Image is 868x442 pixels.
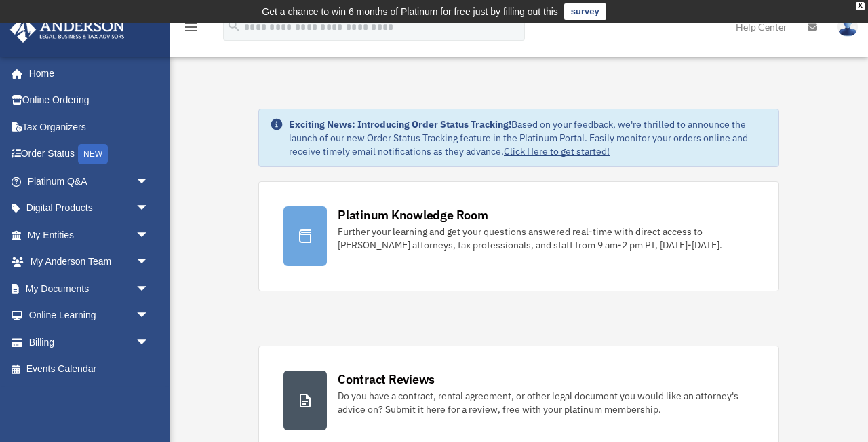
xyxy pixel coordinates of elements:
a: Online Learningarrow_drop_down [9,302,170,329]
div: Contract Reviews [338,371,435,388]
img: Anderson Advisors Platinum Portal [6,16,129,43]
a: Click Here to get started! [504,145,610,158]
a: Online Ordering [9,87,170,114]
a: My Documentsarrow_drop_down [9,275,170,302]
div: Based on your feedback, we're thrilled to announce the launch of our new Order Status Tracking fe... [289,117,768,158]
div: Platinum Knowledge Room [338,206,488,223]
div: close [856,2,865,10]
a: Platinum Q&Aarrow_drop_down [9,168,170,195]
a: Events Calendar [9,356,170,383]
div: Get a chance to win 6 months of Platinum for free just by filling out this [262,3,558,20]
span: arrow_drop_down [136,168,163,196]
i: search [226,18,241,33]
span: arrow_drop_down [136,329,163,356]
a: Platinum Knowledge Room Further your learning and get your questions answered real-time with dire... [258,181,779,291]
span: arrow_drop_down [136,275,163,303]
div: Do you have a contract, rental agreement, or other legal document you would like an attorney's ad... [338,389,754,416]
a: Home [9,60,163,87]
a: My Entitiesarrow_drop_down [9,221,170,248]
span: arrow_drop_down [136,302,163,330]
strong: Exciting News: Introducing Order Status Tracking! [289,118,511,130]
img: User Pic [837,17,858,37]
a: Billingarrow_drop_down [9,329,170,356]
span: arrow_drop_down [136,195,163,223]
span: arrow_drop_down [136,248,163,276]
a: Tax Organizers [9,113,170,141]
div: NEW [78,144,108,164]
div: Further your learning and get your questions answered real-time with direct access to [PERSON_NAM... [338,225,754,252]
i: menu [183,19,199,35]
a: Digital Productsarrow_drop_down [9,195,170,222]
a: survey [564,3,606,20]
a: menu [183,24,199,35]
a: My Anderson Teamarrow_drop_down [9,248,170,276]
span: arrow_drop_down [136,221,163,249]
a: Order StatusNEW [9,141,170,168]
